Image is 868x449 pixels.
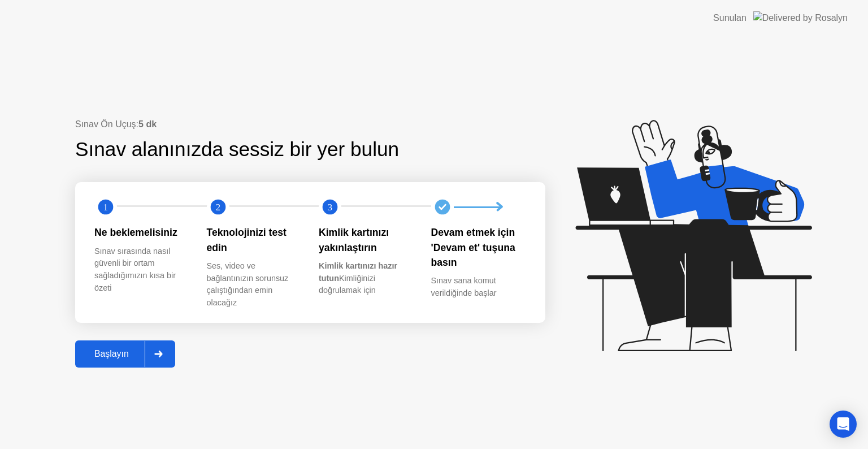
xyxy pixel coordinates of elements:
div: Teknolojinizi test edin [207,225,301,255]
b: Kimlik kartınızı hazır tutun [319,261,397,283]
div: Ses, video ve bağlantınızın sorunsuz çalıştığından emin olacağız [207,260,301,309]
div: Sunulan [713,11,747,25]
div: Ne beklemelisiniz [94,225,189,240]
div: Başlayın [79,349,145,359]
div: Sınav sırasında nasıl güvenli bir ortam sağladığımızın kısa bir özeti [94,245,189,294]
text: 3 [328,202,332,213]
div: Devam etmek için 'Devam et' tuşuna basın [431,225,526,270]
div: Sınav Ön Uçuş: [75,118,545,131]
button: Başlayın [75,340,175,368]
div: Sınav sana komut verildiğinde başlar [431,275,526,299]
img: Delivered by Rosalyn [753,11,848,24]
b: 5 dk [138,119,157,129]
div: Kimliğinizi doğrulamak için [319,260,413,297]
div: Sınav alanınızda sessiz bir yer bulun [75,135,474,165]
div: Open Intercom Messenger [830,411,857,438]
div: Kimlik kartınızı yakınlaştırın [319,225,413,255]
text: 1 [103,202,108,213]
text: 2 [215,202,220,213]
